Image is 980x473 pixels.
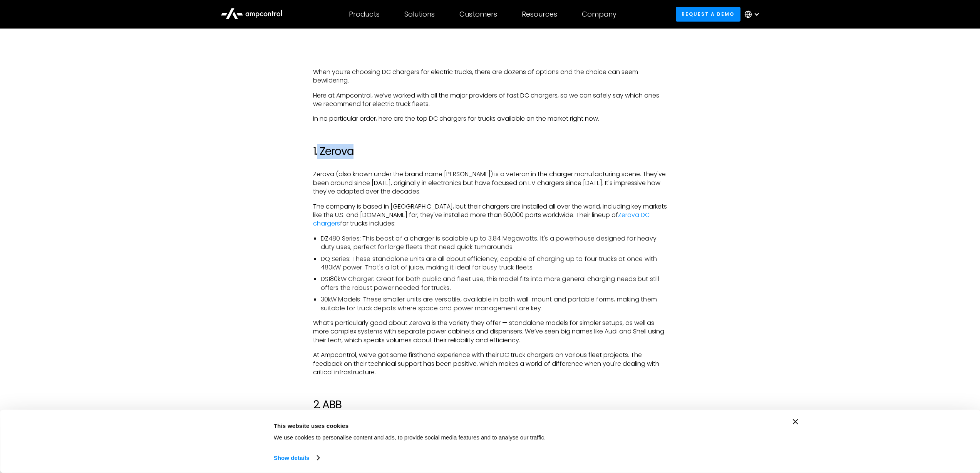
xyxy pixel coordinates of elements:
p: Here at Ampcontrol, we’ve worked with all the major providers of fast DC chargers, so we can safe... [313,91,667,109]
div: Solutions [404,10,435,19]
div: Company [582,10,616,19]
div: Products [349,10,380,19]
span: We use cookies to personalise content and ads, to provide social media features and to analyse ou... [274,434,546,441]
li: DZ480 Series: This beast of a charger is scalable up to 3.84 Megawatts. It's a powerhouse designe... [321,234,667,252]
a: Request a demo [676,7,740,21]
h2: 1. Zerova [313,145,667,158]
p: The company is based in [GEOGRAPHIC_DATA], but their chargers are installed all over the world, i... [313,202,667,228]
div: Resources [522,10,557,19]
p: What’s particularly good about Zerova is the variety they offer — standalone models for simpler s... [313,319,667,345]
a: Zerova DC chargers [313,210,650,228]
li: 30kW Models: These smaller units are versatile, available in both wall-mount and portable forms, ... [321,295,667,313]
div: This website uses cookies [274,421,651,430]
p: Zerova (also known under the brand name [PERSON_NAME]) is a veteran in the charger manufacturing ... [313,170,667,196]
h2: 2. ABB [313,398,667,411]
li: DQ Series: These standalone units are all about efficiency, capable of charging up to four trucks... [321,255,667,272]
a: Show details [274,452,319,464]
button: Close banner [793,419,798,424]
p: In no particular order, here are the top DC chargers for trucks available on the market right now. [313,114,667,123]
p: When you’re choosing DC chargers for electric trucks, there are dozens of options and the choice ... [313,68,667,85]
button: Okay [668,419,779,441]
p: At Ampcontrol, we’ve got some firsthand experience with their DC truck chargers on various fleet ... [313,351,667,377]
div: Customers [459,10,497,19]
li: DS180kW Charger: Great for both public and fleet use, this model fits into more general charging ... [321,275,667,292]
